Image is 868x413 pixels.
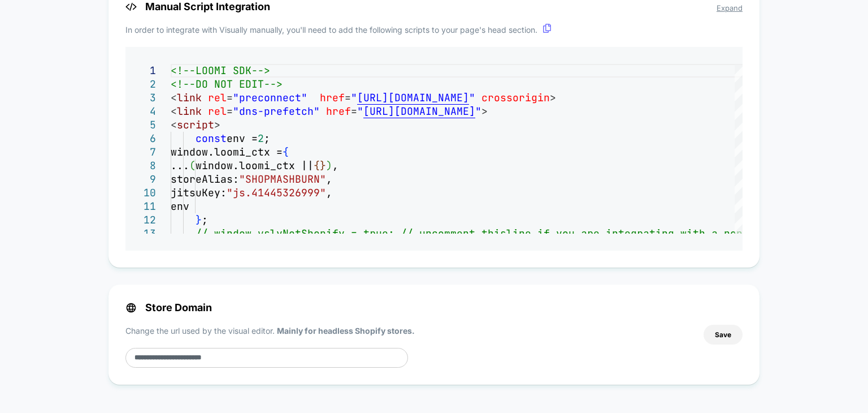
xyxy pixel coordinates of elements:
[277,326,415,335] strong: Mainly for headless Shopify stores.
[704,325,743,345] button: Save
[125,24,743,36] p: In order to integrate with Visually manually, you'll need to add the following scripts to your pa...
[125,325,415,337] p: Change the url used by the visual editor.
[125,302,212,313] span: Store Domain
[717,3,743,12] span: Expand
[125,1,743,12] span: Manual Script Integration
